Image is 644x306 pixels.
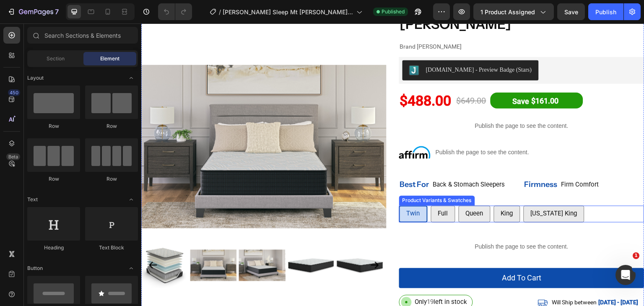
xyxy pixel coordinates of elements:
[27,244,80,252] div: Heading
[390,72,418,83] div: $161.00
[47,55,65,62] span: Section
[411,276,456,283] span: Will Ship between
[383,154,416,168] p: Firmness
[258,245,503,265] button: Add to cart
[55,7,59,17] p: 7
[420,156,458,167] p: Firm Comfort
[27,122,80,130] div: Row
[595,8,616,16] div: Publish
[473,3,554,20] button: 1 product assigned
[370,72,390,84] div: Save
[258,17,503,29] h2: Brand [PERSON_NAME]
[360,187,372,194] span: King
[260,174,332,181] div: Product Variants & Swatches
[633,252,639,259] span: 1
[314,72,346,82] div: $649.00
[219,8,221,16] span: /
[85,122,138,130] div: Row
[125,262,138,275] span: Toggle open
[268,42,278,52] img: Judgeme.png
[457,276,497,283] span: [DATE] - [DATE]
[297,187,307,194] span: Full
[6,153,20,160] div: Beta
[158,3,192,20] div: Undo/Redo
[141,23,644,306] iframe: Design area
[27,196,38,203] span: Text
[223,8,353,16] span: [PERSON_NAME] Sleep Mt [PERSON_NAME] Ltd 15 Inch Firm Mattress
[27,265,43,272] span: Button
[258,67,311,87] div: $488.00
[258,123,289,135] img: gempages_491294865229873979-26766656-fa74-4dd1-854f-59a12651139c.png
[382,8,405,16] span: Published
[274,275,326,283] p: Only left in stock
[261,37,397,57] button: Judge.me - Preview Badge (Stars)
[286,275,293,283] span: 19
[3,3,62,20] button: 7
[325,187,342,194] span: Queen
[258,219,503,228] p: Publish the page to see the content.
[294,124,388,133] p: Publish the page to see the content.
[258,98,503,107] p: Publish the page to see the content.
[8,89,20,96] div: 450
[27,74,44,82] span: Layout
[100,55,119,62] span: Element
[125,71,138,85] span: Toggle open
[390,187,436,194] span: [US_STATE] King
[480,8,535,16] span: 1 product assigned
[285,42,391,51] div: [DOMAIN_NAME] - Preview Badge (Stars)
[292,156,364,167] p: Back & Stomach Sleepers
[259,154,288,168] p: Best For
[85,244,138,252] div: Text Block
[588,3,623,20] button: Publish
[27,175,80,183] div: Row
[557,3,585,20] button: Save
[27,27,138,44] input: Search Sections & Elements
[229,237,239,247] button: Carousel Next Arrow
[125,193,138,206] span: Toggle open
[361,248,400,262] div: Add to cart
[265,187,279,194] span: Twin
[85,175,138,183] div: Row
[564,8,578,16] span: Save
[615,265,636,285] iframe: Intercom live chat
